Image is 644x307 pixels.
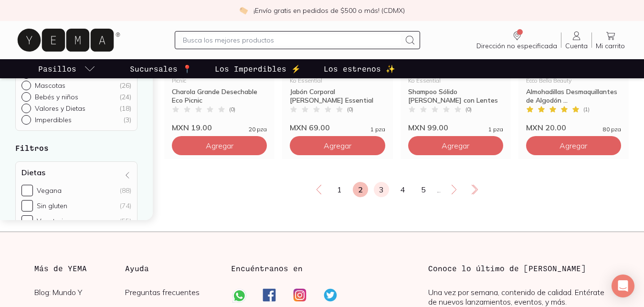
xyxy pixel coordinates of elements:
p: Una vez por semana, contenido de calidad. Entérate de nuevos lanzamientos, eventos, y más. [428,287,610,307]
div: Charola Grande Desechable Eco Picnic [172,87,267,105]
span: Agregar [560,141,587,150]
div: Dietas [15,161,137,298]
div: Vegetariana [37,217,75,225]
span: MXN 20.00 [526,123,566,132]
div: Vegana [37,186,62,195]
a: Preguntas frecuentes [125,287,216,297]
a: Los estrenos ✨ [322,59,397,78]
button: Agregar [290,136,385,155]
span: MXN 19.00 [172,123,212,132]
div: ( 18 ) [119,104,131,113]
span: MXN 99.00 [408,123,448,132]
a: 1 [332,182,347,197]
a: 3 [374,182,389,197]
a: 4 [395,182,410,197]
p: Pasillos [38,63,76,74]
button: Agregar [408,136,503,155]
div: Shampoo Sólido [PERSON_NAME] con Lentes Ko Essenti... [408,87,503,105]
span: 80 pza [603,127,621,132]
p: Mascotas [35,81,65,90]
span: MXN 69.00 [290,123,330,132]
h4: Dietas [21,168,45,177]
button: Agregar [526,136,621,155]
div: Open Intercom Messenger [612,275,634,297]
div: ( 24 ) [119,93,131,101]
input: Vegetariana(55) [21,215,33,227]
h3: Conoce lo último de [PERSON_NAME] [428,263,610,274]
span: Cuenta [565,42,588,50]
p: Sucursales 📍 [130,63,192,74]
div: Ko Essential [408,78,503,84]
a: pasillo-todos-link [36,59,97,78]
span: Agregar [324,141,351,150]
img: check [239,6,248,15]
div: Picnic [172,78,267,84]
a: Sucursales 📍 [128,59,194,78]
div: Jabón Corporal [PERSON_NAME] Essential [290,87,385,105]
div: (74) [120,201,131,210]
span: Mi carrito [596,42,625,50]
div: ( 3 ) [123,116,131,124]
h3: Más de YEMA [34,263,125,274]
span: 1 pza [370,127,385,132]
span: Dirección no especificada [476,42,557,50]
div: (88) [120,186,131,195]
div: Sin gluten [37,201,67,210]
a: Mi carrito [592,30,629,50]
input: Vegana(88) [21,185,33,196]
div: Ecco Bella Beauty [526,78,621,84]
span: ( 1 ) [583,106,590,112]
a: 5 [416,182,431,197]
span: ( 0 ) [229,106,235,112]
h3: Ayuda [125,263,216,274]
span: ( 0 ) [465,106,472,112]
a: Cuenta [561,30,591,50]
div: ( 26 ) [119,81,131,90]
a: 2 [353,182,368,197]
h3: Encuéntranos en [231,263,303,274]
span: 1 pza [488,127,503,132]
span: Agregar [206,141,233,150]
p: Los estrenos ✨ [324,63,395,74]
a: Los Imperdibles ⚡️ [213,59,303,78]
span: ... [437,185,440,194]
span: 20 pza [249,127,267,132]
p: Imperdibles [35,116,72,124]
p: Los Imperdibles ⚡️ [215,63,301,74]
span: Agregar [442,141,469,150]
strong: Filtros [15,143,49,152]
p: Valores y Dietas [35,104,85,113]
button: Agregar [172,136,267,155]
div: Ko Essential [290,78,385,84]
span: ( 0 ) [347,106,353,112]
input: Sin gluten(74) [21,200,33,212]
input: Busca los mejores productos [183,34,401,46]
div: (55) [120,217,131,225]
a: Dirección no especificada [473,30,561,50]
a: Blog: Mundo Y [34,287,125,297]
p: ¡Envío gratis en pedidos de $500 o más! (CDMX) [253,6,405,15]
p: Bebés y niños [35,93,78,101]
div: Almohadillas Desmaquillantes de Algodón ... [526,87,621,105]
